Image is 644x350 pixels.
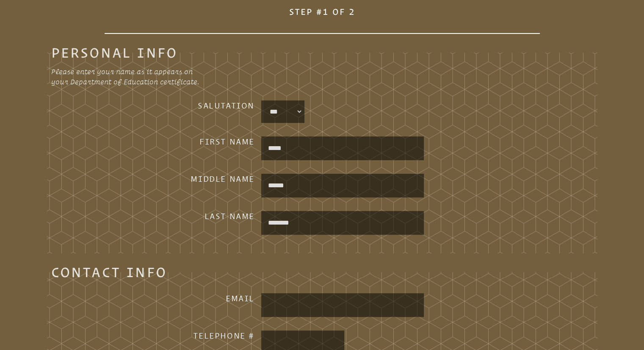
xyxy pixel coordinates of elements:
[51,47,178,58] legend: Personal Info
[263,102,303,121] select: persons_salutation
[119,174,254,184] h3: Middle Name
[119,136,254,147] h3: First Name
[119,293,254,303] h3: Email
[119,100,254,111] h3: Salutation
[105,1,540,34] h1: Step #1 of 2
[119,211,254,221] h3: Last Name
[119,331,254,341] h3: Telephone #
[51,67,322,87] p: Please enter your name as it appears on your Department of Education certificate.
[51,267,167,277] legend: Contact Info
